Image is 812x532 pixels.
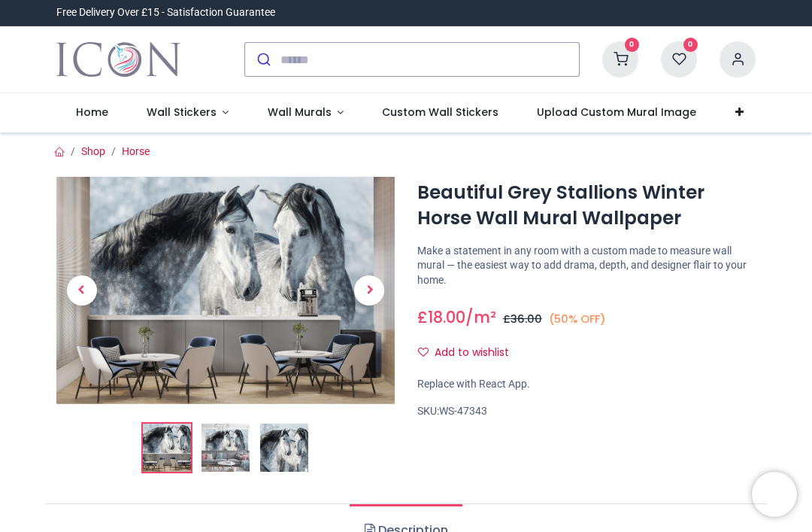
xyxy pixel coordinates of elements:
img: WS-47343-03 [260,424,308,472]
a: Previous [56,211,108,369]
a: 0 [661,53,697,65]
small: (50% OFF) [549,312,606,327]
span: Wall Stickers [147,105,217,120]
a: Logo of Icon Wall Stickers [56,38,180,81]
span: £ [417,306,465,328]
a: Next [344,211,395,369]
img: Beautiful Grey Stallions Winter Horse Wall Mural Wallpaper [143,424,191,472]
div: Free Delivery Over £15 - Satisfaction Guarantee [56,5,275,20]
a: Wall Stickers [127,93,248,132]
i: Add to wishlist [418,347,429,357]
span: Custom Wall Stickers [382,105,498,120]
span: 36.00 [511,312,542,327]
iframe: Customer reviews powered by Trustpilot [440,5,756,20]
a: Wall Murals [248,93,363,132]
button: Add to wishlistAdd to wishlist [417,340,522,366]
span: Home [76,105,108,120]
span: Previous [67,275,97,306]
sup: 0 [683,38,698,52]
img: WS-47343-02 [201,424,250,472]
span: 18.00 [428,306,465,328]
sup: 0 [625,38,639,52]
img: Beautiful Grey Stallions Winter Horse Wall Mural Wallpaper [56,177,395,403]
div: SKU: [417,404,756,419]
iframe: Brevo live chat [752,472,797,517]
span: Wall Murals [268,105,332,120]
p: Make a statement in any room with a custom made to measure wall mural — the easiest way to add dr... [417,244,756,288]
span: Next [354,275,384,306]
div: Replace with React App. [417,377,756,392]
h1: Beautiful Grey Stallions Winter Horse Wall Mural Wallpaper [417,180,756,232]
a: 0 [602,53,638,65]
span: WS-47343 [439,405,487,417]
span: Upload Custom Mural Image [537,105,696,120]
span: /m² [465,306,496,328]
a: Shop [81,145,105,157]
a: Horse [122,145,150,157]
button: Submit [245,43,280,76]
img: Icon Wall Stickers [56,38,180,81]
span: £ [503,312,542,327]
